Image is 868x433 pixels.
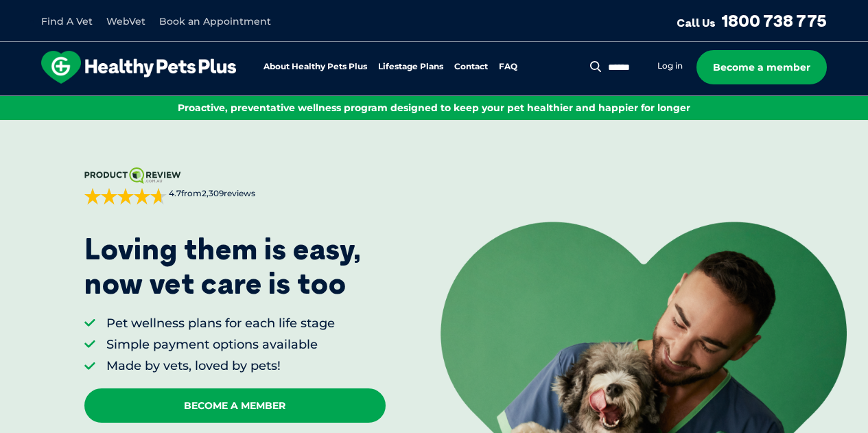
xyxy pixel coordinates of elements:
a: About Healthy Pets Plus [263,62,367,71]
strong: 4.7 [169,188,181,198]
a: Become a member [696,50,827,84]
a: Find A Vet [41,15,93,27]
a: FAQ [499,62,517,71]
p: Loving them is easy, now vet care is too [84,232,362,301]
span: 2,309 reviews [202,188,255,198]
span: from [167,188,255,200]
div: 4.7 out of 5 stars [84,188,167,204]
button: Search [587,60,605,73]
a: Become A Member [84,388,386,423]
li: Simple payment options available [106,336,335,353]
a: Call Us1800 738 775 [677,10,827,31]
a: Lifestage Plans [378,62,443,71]
li: Pet wellness plans for each life stage [106,315,335,332]
li: Made by vets, loved by pets! [106,358,335,375]
span: Call Us [677,16,716,30]
a: WebVet [106,15,145,27]
img: hpp-logo [41,51,236,84]
a: Log in [657,60,683,71]
a: Contact [454,62,488,71]
a: 4.7from2,309reviews [84,167,386,204]
span: Proactive, preventative wellness program designed to keep your pet healthier and happier for longer [178,102,690,114]
a: Book an Appointment [159,15,271,27]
